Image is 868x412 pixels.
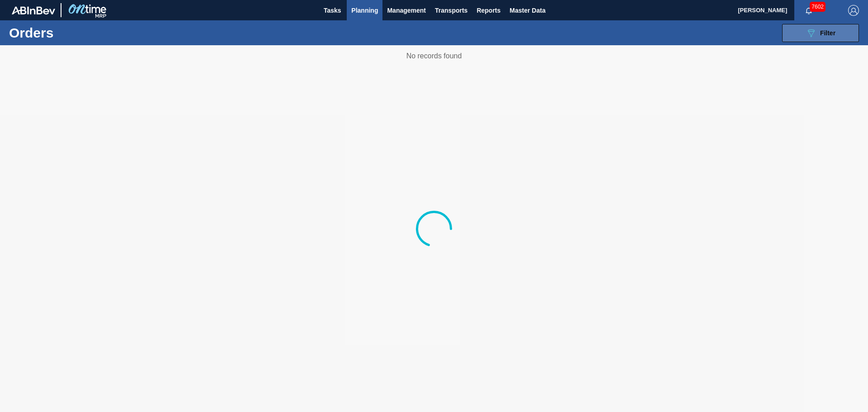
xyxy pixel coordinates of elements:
[782,24,859,42] button: Filter
[810,2,826,12] span: 7602
[322,5,342,16] span: Tasks
[820,29,835,37] span: Filter
[351,5,378,16] span: Planning
[794,4,823,17] button: Notifications
[848,5,859,16] img: Logout
[12,6,55,14] img: TNhmsLtSVTkK8tSr43FrP2fwEKptu5GPRR3wAAAABJRU5ErkJggg==
[387,5,426,16] span: Management
[9,28,144,38] h1: Orders
[509,5,545,16] span: Master Data
[435,5,467,16] span: Transports
[476,5,500,16] span: Reports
